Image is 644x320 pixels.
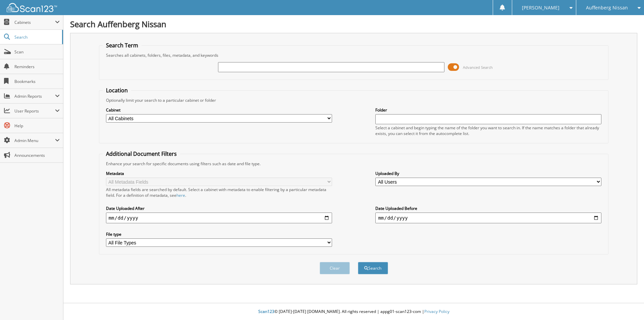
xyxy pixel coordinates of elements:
label: Uploaded By [375,171,601,176]
a: here [176,192,185,198]
label: Date Uploaded After [106,205,332,211]
div: Searches all cabinets, folders, files, metadata, and keywords [103,52,605,58]
label: Date Uploaded Before [375,205,601,211]
img: scan123-logo-white.svg [7,3,57,12]
span: Help [14,123,60,129]
legend: Additional Document Filters [103,150,180,157]
span: [PERSON_NAME] [522,6,559,10]
span: Scan [14,49,60,55]
input: start [106,213,332,223]
span: Scan123 [258,309,274,314]
span: Announcements [14,152,60,158]
input: end [375,213,601,223]
span: Advanced Search [463,65,493,70]
span: Cabinets [14,19,55,25]
span: Auffenberg Nissan [586,6,628,10]
legend: Location [103,87,131,94]
div: Enhance your search for specific documents using filters such as date and file type. [103,161,605,167]
span: Search [14,34,59,40]
legend: Search Term [103,42,142,49]
span: Admin Reports [14,93,55,99]
div: Optionally limit your search to a particular cabinet or folder [103,97,605,103]
label: File type [106,231,332,237]
div: All metadata fields are searched by default. Select a cabinet with metadata to enable filtering b... [106,187,332,198]
a: Privacy Policy [424,309,449,314]
h1: Search Auffenberg Nissan [70,18,637,30]
span: Reminders [14,64,60,70]
span: User Reports [14,108,55,114]
div: © [DATE]-[DATE] [DOMAIN_NAME]. All rights reserved | appg01-scan123-com | [63,304,644,320]
span: Admin Menu [14,138,55,143]
span: Bookmarks [14,79,60,84]
label: Cabinet [106,107,332,113]
div: Select a cabinet and begin typing the name of the folder you want to search in. If the name match... [375,125,601,136]
label: Metadata [106,171,332,176]
button: Search [358,262,388,274]
button: Clear [320,262,350,274]
label: Folder [375,107,601,113]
